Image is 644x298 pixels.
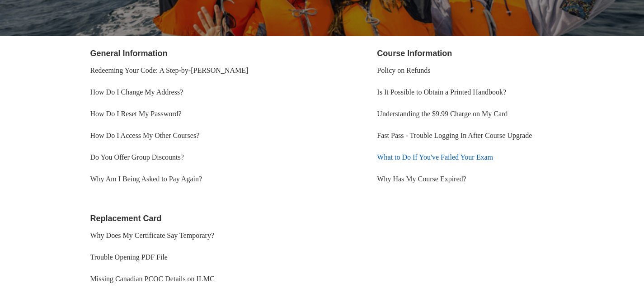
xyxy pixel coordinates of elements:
[377,153,493,161] a: What to Do If You've Failed Your Exam
[377,49,452,58] a: Course Information
[90,232,215,239] a: Why Does My Certificate Say Temporary?
[90,132,200,139] a: How Do I Access My Other Courses?
[377,175,466,183] a: Why Has My Course Expired?
[377,132,532,139] a: Fast Pass - Trouble Logging In After Course Upgrade
[90,253,168,261] a: Trouble Opening PDF File
[377,110,508,118] a: Understanding the $9.99 Charge on My Card
[90,110,182,118] a: How Do I Reset My Password?
[90,153,184,161] a: Do You Offer Group Discounts?
[90,66,249,74] a: Redeeming Your Code: A Step-by-[PERSON_NAME]
[90,275,215,283] a: Missing Canadian PCOC Details on ILMC
[90,49,168,58] a: General Information
[90,214,162,223] a: Replacement Card
[377,88,506,96] a: Is It Possible to Obtain a Printed Handbook?
[377,66,430,74] a: Policy on Refunds
[90,175,202,183] a: Why Am I Being Asked to Pay Again?
[90,88,183,96] a: How Do I Change My Address?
